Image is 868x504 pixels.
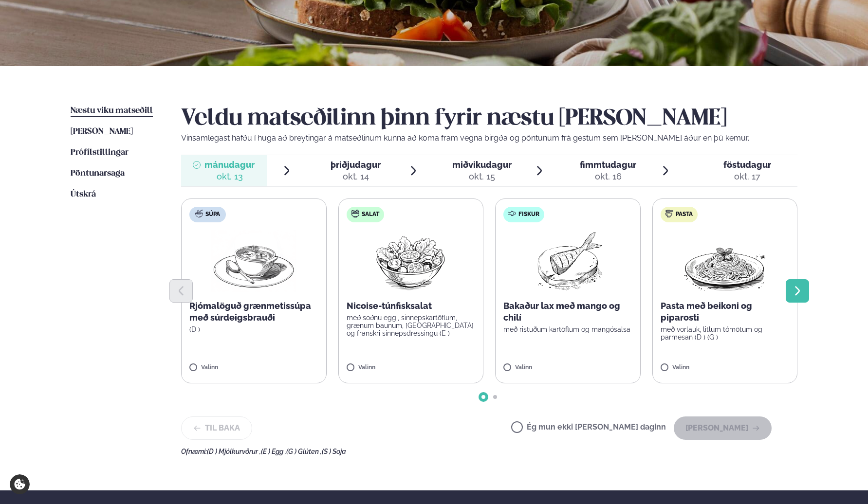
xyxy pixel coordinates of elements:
img: Spagetti.png [682,230,768,292]
span: Fiskur [518,211,539,218]
div: okt. 15 [452,171,512,182]
span: Salat [362,211,379,218]
p: Vinsamlegast hafðu í huga að breytingar á matseðlinum kunna að koma fram vegna birgða og pöntunum... [181,132,797,144]
img: Soup.png [211,230,296,292]
span: þriðjudagur [331,160,381,170]
a: Pöntunarsaga [71,168,125,180]
h2: Veldu matseðilinn þinn fyrir næstu [PERSON_NAME] [181,105,797,132]
div: okt. 17 [723,171,771,182]
img: Fish.png [525,230,611,292]
p: með vorlauk, litlum tómötum og parmesan (D ) (G ) [661,325,790,341]
img: soup.svg [195,210,203,217]
p: með ristuðum kartöflum og mangósalsa [503,325,632,333]
p: Nicoise-túnfisksalat [347,300,476,312]
div: Ofnæmi: [181,448,797,455]
span: Súpa [205,211,220,218]
p: Pasta með beikoni og piparosti [661,300,790,324]
a: Prófílstillingar [71,147,129,159]
span: (S ) Soja [322,448,346,455]
div: okt. 13 [204,171,255,182]
img: Salad.png [368,230,454,292]
span: Næstu viku matseðill [71,107,153,115]
span: miðvikudagur [452,160,512,170]
a: [PERSON_NAME] [71,126,133,138]
span: Pöntunarsaga [71,169,125,178]
span: Prófílstillingar [71,148,129,157]
a: Næstu viku matseðill [71,105,153,117]
p: (D ) [189,325,318,333]
a: Útskrá [71,189,96,200]
button: Til baka [181,416,252,440]
a: Cookie settings [10,474,30,494]
span: [PERSON_NAME] [71,127,133,136]
span: fimmtudagur [580,160,636,170]
p: með soðnu eggi, sinnepskartöflum, grænum baunum, [GEOGRAPHIC_DATA] og franskri sinnepsdressingu (E ) [347,314,476,337]
img: pasta.svg [665,210,673,217]
span: mánudagur [204,160,255,170]
span: (E ) Egg , [261,448,286,455]
img: salad.svg [351,210,359,217]
button: Previous slide [169,279,193,303]
div: okt. 16 [580,171,636,182]
span: (G ) Glúten , [286,448,322,455]
span: Go to slide 1 [481,395,485,399]
p: Bakaður lax með mango og chilí [503,300,632,324]
span: föstudagur [723,160,771,170]
img: fish.svg [508,210,516,217]
p: Rjómalöguð grænmetissúpa með súrdeigsbrauði [189,300,318,324]
span: Pasta [676,211,693,218]
span: Go to slide 2 [493,395,497,399]
span: (D ) Mjólkurvörur , [207,448,261,455]
div: okt. 14 [331,171,381,182]
button: Next slide [786,279,809,303]
button: [PERSON_NAME] [674,416,772,440]
span: Útskrá [71,190,96,198]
